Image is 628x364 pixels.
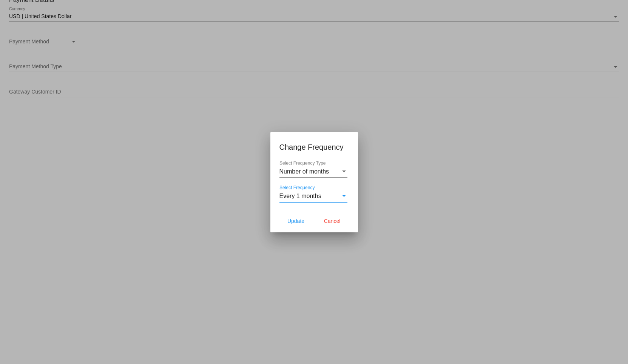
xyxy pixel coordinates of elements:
[279,168,329,175] span: Number of months
[324,218,341,224] span: Cancel
[279,193,321,199] span: Every 1 months
[316,214,349,228] button: Cancel
[279,141,349,153] h1: Change Frequency
[287,218,304,224] span: Update
[279,214,313,228] button: Update
[279,193,347,200] mat-select: Select Frequency
[279,168,347,175] mat-select: Select Frequency Type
